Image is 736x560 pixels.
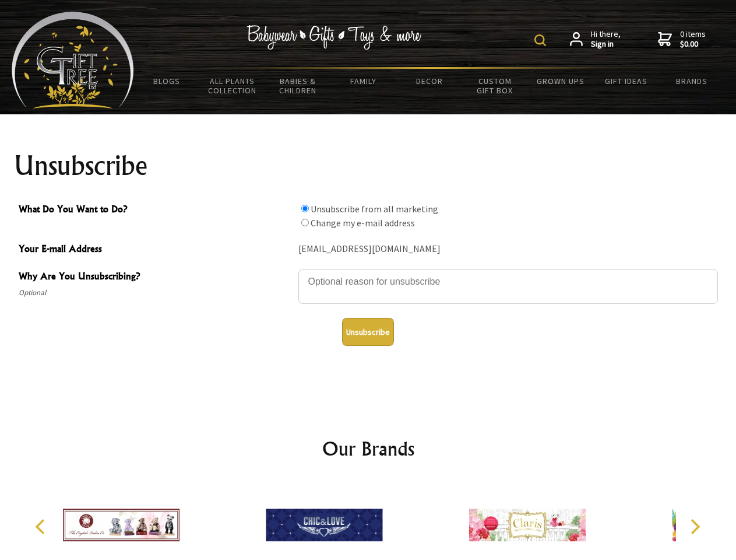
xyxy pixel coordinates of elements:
[527,69,593,93] a: Grown Ups
[462,69,528,103] a: Custom Gift Box
[247,25,422,50] img: Babywear - Gifts - Toys & more
[301,205,309,212] input: What Do You Want to Do?
[570,29,621,50] a: Hi there,Sign in
[658,29,706,50] a: 0 items$0.00
[593,69,659,93] a: Gift Ideas
[298,269,718,304] textarea: Why Are You Unsubscribing?
[396,69,462,93] a: Decor
[591,39,621,50] strong: Sign in
[534,34,546,46] img: product search
[342,318,394,346] button: Unsubscribe
[311,217,415,229] label: Change my e-mail address
[331,69,397,93] a: Family
[134,69,200,93] a: BLOGS
[680,29,706,50] span: 0 items
[12,12,134,108] img: Babyware - Gifts - Toys and more...
[265,69,331,103] a: Babies & Children
[14,152,723,180] h1: Unsubscribe
[311,203,438,215] label: Unsubscribe from all marketing
[19,202,293,219] span: What Do You Want to Do?
[591,29,621,50] span: Hi there,
[200,69,266,103] a: All Plants Collection
[680,39,706,50] strong: $0.00
[29,514,55,540] button: Previous
[298,240,718,258] div: [EMAIL_ADDRESS][DOMAIN_NAME]
[19,242,293,258] span: Your E-mail Address
[682,514,707,540] button: Next
[19,269,293,286] span: Why Are You Unsubscribing?
[23,435,713,463] h2: Our Brands
[19,286,293,300] span: Optional
[301,219,309,226] input: What Do You Want to Do?
[659,69,725,93] a: Brands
